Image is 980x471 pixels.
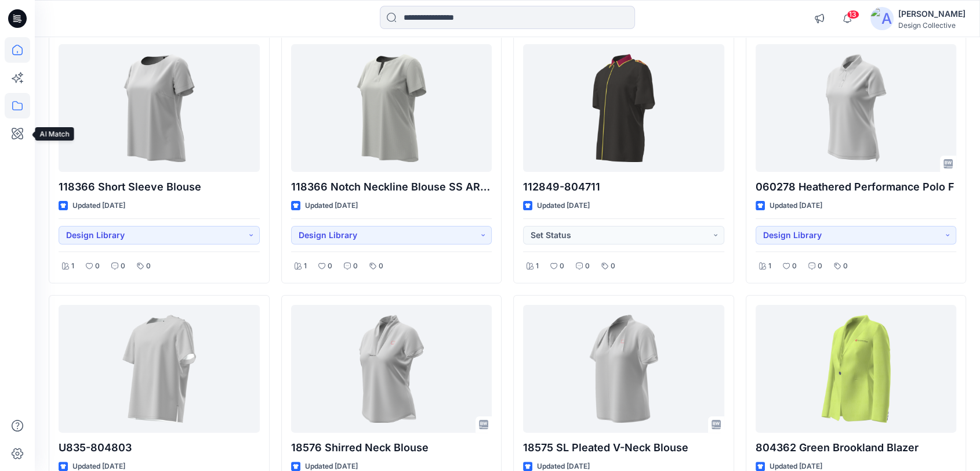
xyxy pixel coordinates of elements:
p: 118366 Notch Neckline Blouse SS ARCHIVE [291,179,492,195]
p: 118366 Short Sleeve Blouse [59,179,260,195]
p: 0 [328,260,332,272]
a: 118366 Notch Neckline Blouse SS ARCHIVE [291,44,492,172]
p: 0 [818,260,822,272]
p: 18576 Shirred Neck Blouse [291,440,492,456]
div: [PERSON_NAME] [898,7,966,21]
p: 804362 Green Brookland Blazer [756,440,957,456]
img: avatar [870,7,894,30]
a: 118366 Short Sleeve Blouse [59,44,260,172]
p: 060278 Heathered Performance Polo F [756,179,957,195]
p: 0 [585,260,590,272]
p: 0 [146,260,151,272]
p: 0 [95,260,100,272]
a: 060278 Heathered Performance Polo F [756,44,957,172]
p: Updated [DATE] [72,200,125,212]
a: U835-804803 [59,305,260,433]
p: 1 [536,260,539,272]
a: 18576 Shirred Neck Blouse [291,305,492,433]
p: 18575 SL Pleated V-Neck Blouse [523,440,724,456]
div: Design Collective [898,21,966,30]
a: 112849-804711 [523,44,724,172]
p: U835-804803 [59,440,260,456]
span: 13 [847,10,859,19]
p: 0 [560,260,564,272]
p: 112849-804711 [523,179,724,195]
p: Updated [DATE] [305,200,358,212]
p: 0 [379,260,383,272]
a: 18575 SL Pleated V-Neck Blouse [523,305,724,433]
p: 1 [768,260,771,272]
a: 804362 Green Brookland Blazer [756,305,957,433]
p: 0 [611,260,615,272]
p: 0 [121,260,125,272]
p: Updated [DATE] [770,200,822,212]
p: 0 [843,260,848,272]
p: Updated [DATE] [537,200,590,212]
p: 0 [353,260,358,272]
p: 1 [304,260,307,272]
p: 0 [792,260,797,272]
p: 1 [71,260,74,272]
